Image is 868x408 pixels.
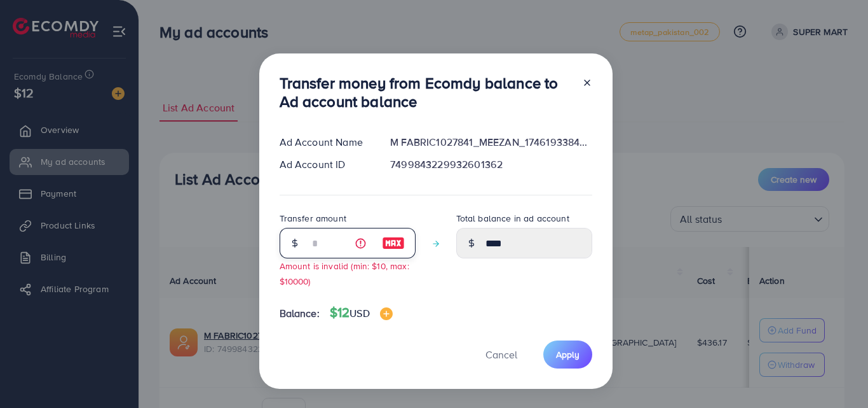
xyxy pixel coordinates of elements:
span: Cancel [485,348,517,362]
label: Transfer amount [280,212,346,225]
small: Amount is invalid (min: $10, max: $10000) [280,260,409,286]
span: Apply [556,348,580,361]
button: Apply [543,341,592,368]
h4: $12 [330,305,393,321]
button: Cancel [470,341,533,368]
img: image [380,307,393,320]
label: Total balance in ad account [456,212,569,225]
span: Balance: [280,306,320,321]
img: image [382,236,405,251]
div: 7499843229932601362 [380,157,602,172]
div: Ad Account ID [269,157,381,172]
div: M FABRIC1027841_MEEZAN_1746193384004 [380,135,602,150]
h3: Transfer money from Ecomdy balance to Ad account balance [280,74,572,111]
iframe: Chat [814,351,858,398]
div: Ad Account Name [269,135,381,150]
span: USD [349,306,369,320]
